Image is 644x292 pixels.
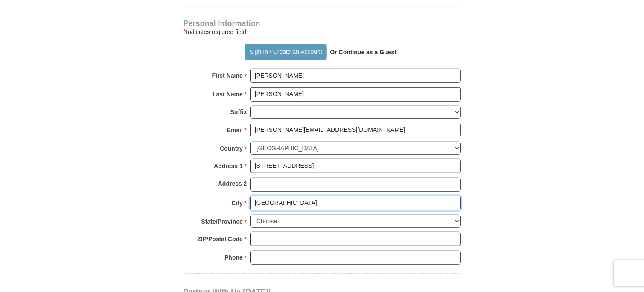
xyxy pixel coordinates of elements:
[227,124,243,136] strong: Email
[330,49,396,55] strong: Or Continue as a Guest
[220,143,243,155] strong: Country
[245,44,327,60] button: Sign In / Create an Account
[218,178,247,190] strong: Address 2
[201,216,243,228] strong: State/Province
[224,251,243,263] strong: Phone
[231,197,242,209] strong: City
[213,88,243,100] strong: Last Name
[214,160,243,172] strong: Address 1
[197,233,243,245] strong: ZIP/Postal Code
[212,70,243,82] strong: First Name
[184,20,461,27] h4: Personal Information
[184,27,461,37] div: Indicates required field
[230,106,247,118] strong: Suffix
